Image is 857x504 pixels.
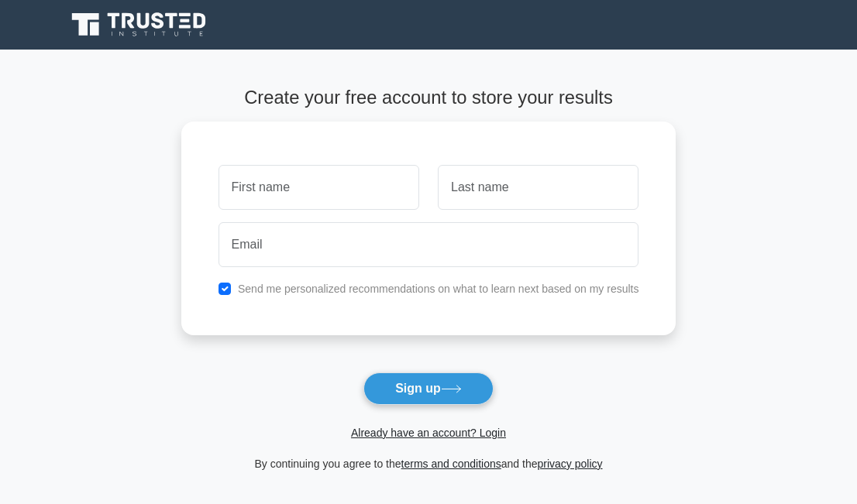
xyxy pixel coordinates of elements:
[181,87,676,108] h4: Create your free account to store your results
[238,283,639,295] label: Send me personalized recommendations on what to learn next based on my results
[401,458,501,470] a: terms and conditions
[219,165,419,210] input: First name
[219,222,639,267] input: Email
[172,454,686,473] div: By continuing you agree to the and the
[351,427,506,439] a: Already have an account? Login
[438,165,638,210] input: Last name
[363,372,494,405] button: Sign up
[538,458,603,470] a: privacy policy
